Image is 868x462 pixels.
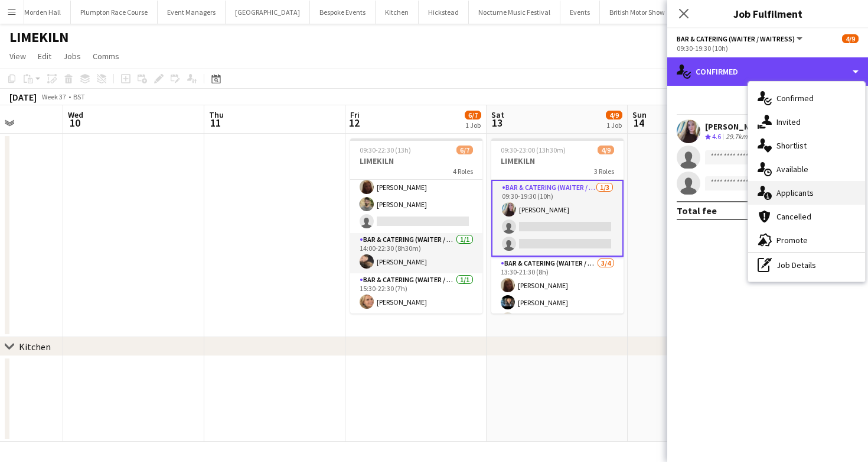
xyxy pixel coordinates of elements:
[68,109,83,120] span: Wed
[560,1,600,24] button: Events
[677,205,717,217] div: Total fee
[350,156,482,166] h3: LIMEKILN
[491,180,624,257] app-card-role: Bar & Catering (Waiter / waitress)1/309:30-19:30 (10h)[PERSON_NAME]
[350,233,482,273] app-card-role: Bar & Catering (Waiter / waitress)1/114:00-22:30 (8h30m)[PERSON_NAME]
[350,109,360,120] span: Fri
[677,44,859,53] div: 09:30-19:30 (10h)
[705,121,770,132] div: [PERSON_NAME]
[606,121,622,130] div: 1 Job
[776,164,808,175] span: Available
[501,146,566,154] span: 09:30-23:00 (13h30m)
[842,34,859,43] span: 4/9
[469,1,560,24] button: Nocturne Music Festival
[350,159,482,233] app-card-role: Bar & Catering (Waiter / waitress)2I2A2/314:00-21:30 (7h30m)[PERSON_NAME][PERSON_NAME]
[38,51,51,62] span: Edit
[491,156,624,166] h3: LIMEKILN
[598,146,614,154] span: 4/9
[5,49,31,64] a: View
[453,167,473,176] span: 4 Roles
[776,117,801,127] span: Invited
[39,92,68,101] span: Week 37
[456,146,473,154] span: 6/7
[93,51,119,62] span: Comms
[490,116,504,130] span: 13
[667,6,868,21] h3: Job Fulfilment
[776,140,807,151] span: Shortlist
[491,257,624,348] app-card-role: Bar & Catering (Waiter / waitress)3/413:30-21:30 (8h)[PERSON_NAME][PERSON_NAME]
[677,34,795,43] span: Bar & Catering (Waiter / waitress)
[9,91,37,103] div: [DATE]
[207,116,224,130] span: 11
[606,111,622,119] span: 4/9
[594,167,614,176] span: 3 Roles
[88,49,124,64] a: Comms
[73,92,85,101] div: BST
[600,1,675,24] button: British Motor Show
[66,116,83,130] span: 10
[677,34,804,43] button: Bar & Catering (Waiter / waitress)
[350,273,482,314] app-card-role: Bar & Catering (Waiter / waitress)1/115:30-22:30 (7h)[PERSON_NAME]
[631,116,647,130] span: 14
[33,49,56,64] a: Edit
[776,188,814,198] span: Applicants
[15,1,71,24] button: Morden Hall
[465,121,481,130] div: 1 Job
[748,253,865,277] div: Job Details
[776,93,814,104] span: Confirmed
[776,211,811,222] span: Cancelled
[360,146,411,154] span: 09:30-22:30 (13h)
[491,138,624,314] app-job-card: 09:30-23:00 (13h30m)4/9LIMEKILN3 RolesBar & Catering (Waiter / waitress)1/309:30-19:30 (10h)[PERS...
[9,51,26,62] span: View
[350,138,482,314] app-job-card: 09:30-22:30 (13h)6/7LIMEKILN4 Roles[PERSON_NAME]Bar & Catering (Waiter / waitress)2I2A2/314:00-21...
[63,51,81,62] span: Jobs
[226,1,310,24] button: [GEOGRAPHIC_DATA]
[632,109,647,120] span: Sun
[712,132,721,141] span: 4.6
[158,1,226,24] button: Event Managers
[776,235,808,245] span: Promote
[58,49,86,64] a: Jobs
[465,111,481,119] span: 6/7
[19,341,51,353] div: Kitchen
[376,1,419,24] button: Kitchen
[209,109,224,120] span: Thu
[419,1,469,24] button: Hickstead
[71,1,158,24] button: Plumpton Race Course
[491,109,504,120] span: Sat
[310,1,376,24] button: Bespoke Events
[723,132,750,142] div: 29.7km
[667,57,868,86] div: Confirmed
[9,28,68,46] h1: LIMEKILN
[348,116,360,130] span: 12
